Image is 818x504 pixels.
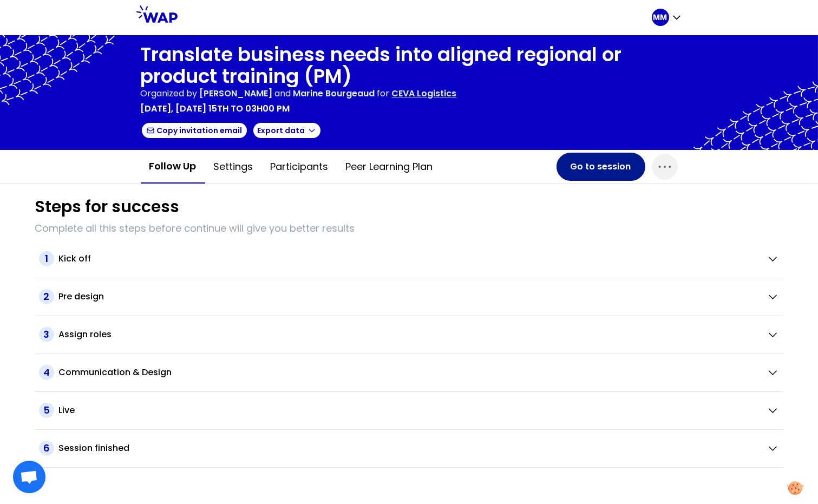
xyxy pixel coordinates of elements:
[39,365,54,380] span: 4
[58,442,129,455] h2: Session finished
[141,102,290,115] p: [DATE], [DATE] 15th to 03h00 pm
[653,12,668,23] p: MM
[337,150,442,183] button: Peer learning plan
[39,403,779,418] button: 5Live
[557,153,645,181] button: Go to session
[39,441,779,456] button: 6Session finished
[13,461,45,493] a: Ouvrir le chat
[39,289,54,304] span: 2
[262,150,337,183] button: Participants
[39,403,54,418] span: 5
[39,441,54,456] span: 6
[58,290,104,303] h2: Pre design
[200,87,375,100] p: and
[652,9,682,26] button: MM
[252,122,322,139] button: Export data
[205,150,262,183] button: Settings
[58,366,172,379] h2: Communication & Design
[200,87,273,100] span: [PERSON_NAME]
[58,328,112,341] h2: Assign roles
[141,122,248,139] button: Copy invitation email
[392,87,457,100] p: CEVA Logistics
[141,44,678,87] h1: Translate business needs into aligned regional or product training (PM)
[58,252,91,265] h2: Kick off
[39,327,54,342] span: 3
[293,87,375,100] span: Marine Bourgeaud
[39,251,779,266] button: 1Kick off
[141,150,205,184] button: Follow up
[35,221,783,236] p: Complete all this steps before continue will give you better results
[35,197,179,217] h1: Steps for success
[39,365,779,380] button: 4Communication & Design
[39,251,54,266] span: 1
[39,327,779,342] button: 3Assign roles
[377,87,390,100] p: for
[58,404,75,417] h2: Live
[781,475,810,501] button: Manage your preferences about cookies
[141,87,198,100] p: Organized by
[39,289,779,304] button: 2Pre design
